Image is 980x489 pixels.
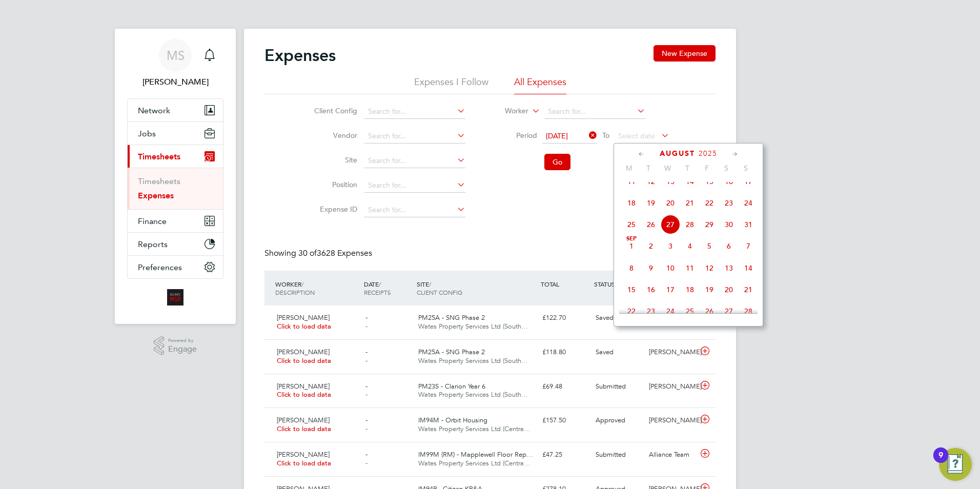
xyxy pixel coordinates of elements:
[127,39,223,88] a: MS[PERSON_NAME]
[661,280,680,299] span: 17
[365,390,367,399] span: -
[277,390,331,399] span: Click to load data
[538,378,591,395] div: £69.48
[645,446,698,463] div: Alliance Team
[364,178,465,193] input: Search for...
[700,236,719,256] span: 5
[622,236,641,241] span: Sep
[138,216,167,226] span: Finance
[697,164,717,173] span: F
[364,129,465,144] input: Search for...
[596,313,614,322] span: Saved
[678,164,697,173] span: T
[622,172,641,191] span: 11
[739,236,758,256] span: 7
[700,193,719,213] span: 22
[654,45,716,62] button: New Expense
[298,248,372,258] span: 3628 Expenses
[596,450,626,459] span: Submitted
[661,193,680,213] span: 20
[418,356,528,365] span: Wates Property Services Ltd (South…
[544,105,645,119] input: Search for...
[591,275,645,293] div: STATUS
[365,450,367,459] span: -
[364,288,391,296] span: RECEIPTS
[365,459,367,467] span: -
[277,322,331,331] span: Click to load data
[719,280,739,299] span: 20
[277,356,331,365] span: Click to load data
[719,236,739,256] span: 6
[660,149,695,158] span: August
[301,280,303,288] span: /
[365,356,367,365] span: -
[128,233,223,255] button: Reports
[661,301,680,321] span: 24
[641,193,661,213] span: 19
[128,99,223,121] button: Network
[700,172,719,191] span: 15
[680,301,700,321] span: 25
[311,155,357,165] label: Site
[264,248,374,259] div: Showing
[128,145,223,168] button: Timesheets
[128,210,223,232] button: Finance
[719,258,739,278] span: 13
[700,280,719,299] span: 19
[167,49,185,62] span: MS
[311,106,357,115] label: Client Config
[491,131,537,140] label: Period
[736,164,756,173] span: S
[719,172,739,191] span: 16
[939,448,972,481] button: Open Resource Center, 9 new notifications
[645,412,698,429] div: [PERSON_NAME]
[641,236,661,256] span: 2
[417,288,462,296] span: CLIENT CONFIG
[138,129,156,138] span: Jobs
[115,29,236,324] nav: Main navigation
[154,336,197,356] a: Powered byEngage
[538,412,591,429] div: £157.50
[680,280,700,299] span: 18
[277,459,331,467] span: Click to load data
[168,345,197,354] span: Engage
[138,106,170,115] span: Network
[719,301,739,321] span: 27
[429,280,431,288] span: /
[277,424,331,433] span: Click to load data
[699,149,717,158] span: 2025
[414,275,538,301] div: SITE
[658,164,678,173] span: W
[364,203,465,217] input: Search for...
[264,45,336,66] h2: Expenses
[538,275,591,293] div: TOTAL
[622,193,641,213] span: 18
[418,313,485,322] span: PM25A - SNG Phase 2
[418,322,528,331] span: Wates Property Services Ltd (South…
[700,301,719,321] span: 26
[739,280,758,299] span: 21
[680,215,700,234] span: 28
[680,258,700,278] span: 11
[273,275,361,301] div: WORKER
[700,215,719,234] span: 29
[938,455,943,468] div: 9
[661,215,680,234] span: 27
[680,236,700,256] span: 4
[661,258,680,278] span: 10
[364,105,465,119] input: Search for...
[641,258,661,278] span: 9
[717,164,736,173] span: S
[138,239,168,249] span: Reports
[275,288,315,296] span: DESCRIPTION
[138,191,174,200] a: Expenses
[311,180,357,189] label: Position
[127,289,223,305] a: Go to home page
[277,313,330,322] span: [PERSON_NAME]
[622,301,641,321] span: 22
[599,129,612,142] span: To
[138,176,180,186] a: Timesheets
[365,424,367,433] span: -
[365,322,367,331] span: -
[127,76,223,88] span: Michael Stone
